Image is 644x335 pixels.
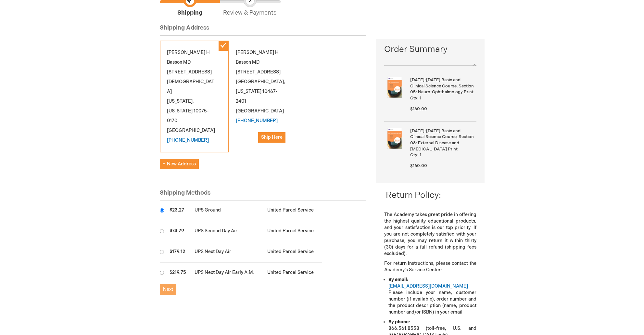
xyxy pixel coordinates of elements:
strong: By email: [388,277,408,282]
strong: [DATE]-[DATE] Basic and Clinical Science Course, Section 05: Neuro-Ophthalmology Print [410,77,474,95]
span: New Address [163,161,196,167]
span: 1 [420,152,421,158]
span: 1 [420,96,421,101]
a: [PHONE_NUMBER] [236,118,278,123]
td: United Parcel Service [264,242,322,263]
a: [EMAIL_ADDRESS][DOMAIN_NAME] [388,283,468,289]
img: 2025-2026 Basic and Clinical Science Course, Section 05: Neuro-Ophthalmology Print [384,77,405,98]
span: , [284,79,285,84]
div: Shipping Methods [160,189,367,201]
span: [US_STATE] [167,108,193,114]
span: Ship Here [261,135,283,140]
span: $74.79 [170,228,184,234]
strong: By phone: [388,319,410,325]
p: For return instructions, please contact the Academy’s Service Center: [384,260,476,273]
span: $160.00 [410,163,427,168]
img: 2025-2026 Basic and Clinical Science Course, Section 08: External Disease and Cornea Print [384,128,405,149]
button: Ship Here [258,132,285,143]
td: UPS Ground [191,200,264,221]
td: UPS Next Day Air Early A.M. [191,263,264,284]
td: UPS Next Day Air [191,242,264,263]
span: Return Policy: [386,190,441,200]
div: [PERSON_NAME] H Basson MD [STREET_ADDRESS][DEMOGRAPHIC_DATA] [US_STATE] 10075-0170 [GEOGRAPHIC_DATA] [160,41,229,152]
span: $219.75 [170,270,186,275]
span: Qty [410,152,417,158]
span: [US_STATE] [236,89,261,94]
p: The Academy takes great pride in offering the highest quality educational products, and your sati... [384,212,476,257]
td: United Parcel Service [264,263,322,284]
span: $23.27 [170,207,184,213]
li: Please include your name, customer number (if available), order number and the product descriptio... [388,277,476,316]
span: $160.00 [410,106,427,111]
span: Order Summary [384,44,476,59]
strong: [DATE]-[DATE] Basic and Clinical Science Course, Section 08: External Disease and [MEDICAL_DATA] ... [410,128,474,152]
button: Next [160,284,176,295]
td: United Parcel Service [264,221,322,242]
span: Next [163,287,173,292]
span: Qty [410,96,417,101]
button: New Address [160,159,199,169]
div: Shipping Address [160,24,367,36]
span: $179.12 [170,249,185,254]
td: United Parcel Service [264,200,322,221]
a: [PHONE_NUMBER] [167,137,209,143]
div: [PERSON_NAME] H Basson MD [STREET_ADDRESS] [GEOGRAPHIC_DATA] 10467-2401 [GEOGRAPHIC_DATA] [229,41,297,150]
td: UPS Second Day Air [191,221,264,242]
span: , [193,98,194,104]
